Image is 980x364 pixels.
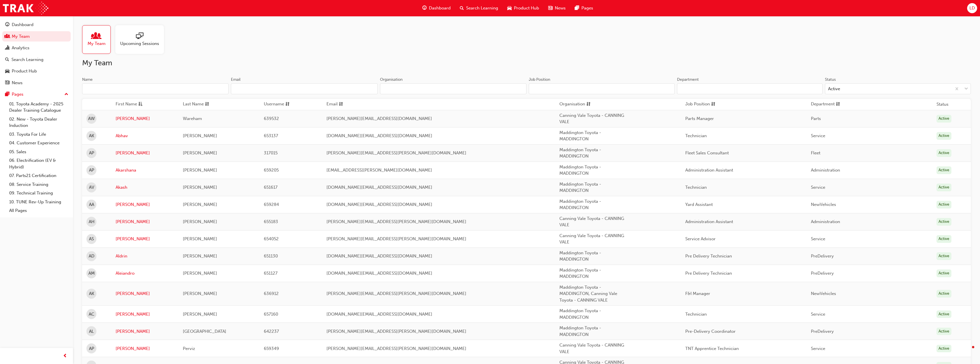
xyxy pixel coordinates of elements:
span: Maddington Toyota - MADDINGTON [559,308,601,320]
button: First Nameasc-icon [116,101,147,108]
button: LD [967,3,977,13]
span: search-icon [5,57,9,62]
a: Akash [116,184,174,191]
input: Organisation [380,83,526,94]
div: Active [937,252,951,260]
div: Dashboard [12,21,33,28]
span: Pre-Delivery Coordinator [685,329,736,334]
button: Usernamesorting-icon [264,101,295,108]
span: AK [89,133,94,139]
span: Last Name [183,101,204,108]
span: AK [89,290,94,297]
span: news-icon [548,5,553,12]
div: Email [231,77,241,82]
span: Administration Assistant [685,168,733,173]
a: 05. Sales [7,147,71,156]
button: Pages [2,89,71,100]
span: Search Learning [466,5,498,11]
span: asc-icon [138,101,142,108]
button: Last Namesorting-icon [183,101,214,108]
span: Perviz [183,346,195,351]
span: [PERSON_NAME] [183,185,217,190]
button: Emailsorting-icon [326,101,358,108]
span: [PERSON_NAME] [183,219,217,224]
span: 317015 [264,150,278,156]
input: Name [82,83,229,94]
div: Active [937,269,951,277]
a: 10. TUNE Rev-Up Training [7,198,71,206]
div: Search Learning [11,56,43,63]
a: Aleiandro [116,270,174,277]
iframe: Intercom live chat [961,345,974,358]
a: 03. Toyota For Life [7,130,71,139]
a: Akarshana [116,167,174,174]
span: guage-icon [422,5,427,12]
span: Dashboard [429,5,451,11]
div: Pages [12,91,23,98]
span: Canning Vale Toyota - CANNING VALE [559,343,624,354]
span: Upcoming Sessions [120,40,159,47]
span: sessionType_ONLINE_URL-icon [136,32,143,40]
span: Maddington Toyota - MADDINGTON [559,199,601,210]
span: 642237 [264,329,279,334]
span: Maddington Toyota - MADDINGTON [559,130,601,142]
span: news-icon [5,80,9,86]
span: 659349 [264,346,279,351]
input: Job Position [529,83,675,94]
a: Abhav [116,133,174,139]
span: Canning Vale Toyota - CANNING VALE [559,233,624,245]
span: pages-icon [5,92,9,97]
span: AP [89,345,94,352]
span: Pre Delivery Technician [685,271,732,276]
a: car-iconProduct Hub [503,2,544,14]
div: Analytics [12,45,29,51]
span: [PERSON_NAME][EMAIL_ADDRESS][DOMAIN_NAME] [326,116,432,121]
span: car-icon [5,69,9,74]
a: News [2,78,71,88]
span: [PERSON_NAME] [183,271,217,276]
span: sorting-icon [586,101,591,108]
span: [PERSON_NAME] [183,312,217,317]
div: Organisation [380,77,403,82]
a: Trak [3,2,48,15]
span: Parts Manager [685,116,714,121]
a: 01. Toyota Academy - 2025 Dealer Training Catalogue [7,100,71,115]
div: Active [937,328,951,335]
a: My Team [82,25,115,54]
span: First Name [116,101,137,108]
div: Active [937,184,951,191]
span: News [555,5,566,11]
span: F&I Manager [685,291,710,296]
span: My Team [88,40,106,47]
span: Wareham [183,116,202,121]
a: Product Hub [2,66,71,76]
a: [PERSON_NAME] [116,345,174,352]
span: pages-icon [575,5,579,12]
span: TNT Apprentice Technician [685,346,739,351]
div: Active [937,290,951,298]
span: sorting-icon [285,101,290,108]
th: Status [937,101,949,108]
a: [PERSON_NAME] [116,236,174,242]
span: Maddington Toyota - MADDINGTON [559,147,601,159]
span: Maddington Toyota - MADDINGTON [559,267,601,279]
span: [PERSON_NAME] [183,236,217,241]
span: AC [89,311,94,318]
input: Email [231,83,377,94]
span: [PERSON_NAME][EMAIL_ADDRESS][PERSON_NAME][DOMAIN_NAME] [326,329,466,334]
a: 07. Parts21 Certification [7,171,71,180]
span: Pages [581,5,593,11]
span: Technician [685,133,707,138]
span: [PERSON_NAME] [183,253,217,259]
span: Maddington Toyota - MADDINGTON [559,325,601,337]
span: AD [89,253,94,259]
div: Active [937,149,951,157]
span: Product Hub [514,5,539,11]
span: Service [811,236,825,241]
span: Maddington Toyota - MADDINGTON, Canning Vale Toyota - CANNING VALE [559,285,617,303]
span: [DOMAIN_NAME][EMAIL_ADDRESS][DOMAIN_NAME] [326,185,432,190]
span: AV [89,184,94,191]
input: Department [677,83,823,94]
a: [PERSON_NAME] [116,290,174,297]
